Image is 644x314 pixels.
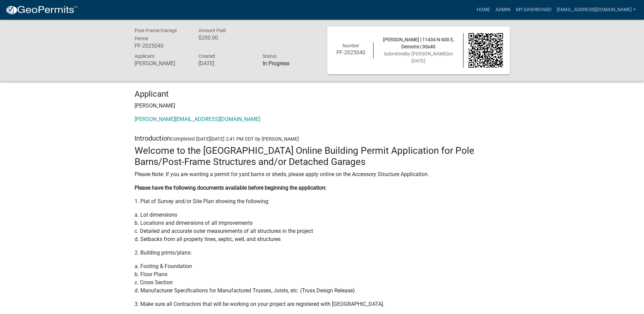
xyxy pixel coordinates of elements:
[198,60,253,67] h6: [DATE]
[135,89,510,99] h4: Applicant
[135,134,510,142] h5: Introduction
[135,60,189,67] h6: [PERSON_NAME]
[263,60,289,67] strong: In Progress
[384,51,453,64] span: Submitted on [DATE]
[474,3,493,16] a: Home
[405,51,448,56] span: by [PERSON_NAME]
[493,3,513,16] a: Admin
[135,102,510,110] p: [PERSON_NAME]
[513,3,554,16] a: My Dashboard
[135,185,327,191] strong: Please have the following documents available before beginning the application:
[383,37,454,49] span: [PERSON_NAME] | 11434 N 600 E, Demotte | 30x40
[135,300,510,308] p: 3. Make sure all Contractors that will be working on your project are registered with [GEOGRAPHIC...
[171,136,299,142] span: Completed [DATE][DATE] 2:41 PM EDT by [PERSON_NAME]
[135,116,260,122] a: [PERSON_NAME][EMAIL_ADDRESS][DOMAIN_NAME]
[198,28,226,33] span: Amount Paid
[135,262,510,295] p: a. Footing & Foundation b. Floor Plans c. Cross Section d. Manufacturer Specifications for Manufa...
[263,53,277,59] span: Status
[469,33,503,68] img: QR code
[135,28,177,41] span: Post-Frame/Garage Permit
[198,53,215,59] span: Created
[135,145,510,168] h3: Welcome to the [GEOGRAPHIC_DATA] Online Building Permit Application for Pole Barns/Post-Frame Str...
[135,170,510,178] p: Please Note: If you are wanting a permit for yard barns or sheds, please apply online on the Acce...
[334,49,368,56] h6: PF-2025040
[342,43,359,48] span: Number
[135,43,189,49] h6: PF-2025040
[198,34,253,41] h6: $200.00
[135,211,510,243] p: a. Lot dimensions b. Locations and dimensions of all improvements c. Detailed and accurate outer ...
[135,249,510,257] p: 2. Building prints/plans:
[554,3,639,16] a: [EMAIL_ADDRESS][DOMAIN_NAME]
[135,53,154,59] span: Applicant
[135,197,510,206] p: 1. Plat of Survey and/or Site Plan showing the following:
